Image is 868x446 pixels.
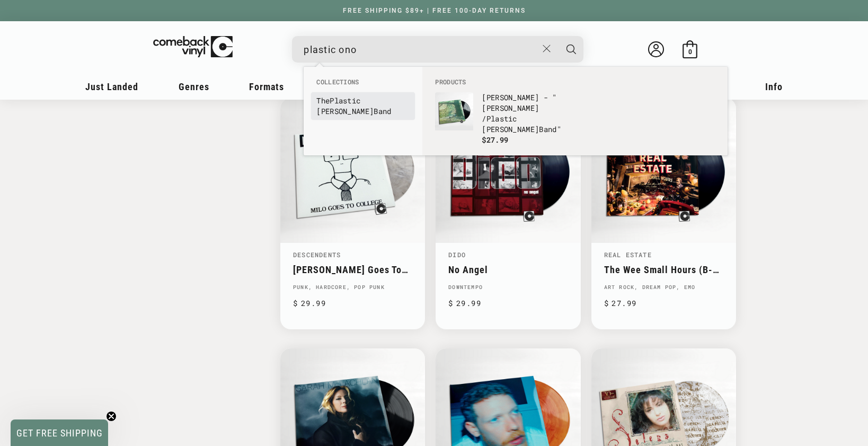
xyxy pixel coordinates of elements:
[292,36,583,63] div: Search
[448,250,466,259] a: Dido
[486,113,517,124] b: Plastic
[316,95,410,117] a: ThePlastic [PERSON_NAME]Band
[430,77,720,87] li: Products
[604,250,652,259] a: Real Estate
[448,264,568,275] a: No Angel
[293,250,341,259] a: Descendents
[311,77,415,92] li: Collections
[304,39,537,60] input: When autocomplete results are available use up and down arrows to review and enter to select
[249,81,284,92] span: Formats
[435,92,473,130] img: John Lennon - "John Lennon / Plastic Ono Band"
[422,67,728,155] div: Products
[332,7,536,14] a: FREE SHIPPING $89+ | FREE 100-DAY RETURNS
[482,92,570,135] p: [PERSON_NAME] - "[PERSON_NAME] / Band"
[537,37,557,60] button: Close
[765,81,783,92] span: Info
[482,124,539,134] b: [PERSON_NAME]
[106,411,117,422] button: Close teaser
[330,95,360,106] b: Plastic
[293,264,412,275] a: [PERSON_NAME] Goes To College
[430,87,575,151] li: products: John Lennon - "John Lennon / Plastic Ono Band"
[179,81,209,92] span: Genres
[85,81,138,92] span: Just Landed
[558,36,584,63] button: Search
[304,67,422,125] div: Collections
[316,106,374,116] b: [PERSON_NAME]
[11,419,108,446] div: GET FREE SHIPPINGClose teaser
[482,135,508,145] span: $27.99
[311,92,415,120] li: collections: The Plastic Ono Band
[604,264,723,275] a: The Wee Small Hours (B-sides And Other Detritus [DATE]-[DATE])
[16,427,103,439] span: GET FREE SHIPPING
[688,48,692,56] span: 0
[435,92,570,145] a: John Lennon - "John Lennon / Plastic Ono Band" [PERSON_NAME] - "[PERSON_NAME] /Plastic [PERSON_NA...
